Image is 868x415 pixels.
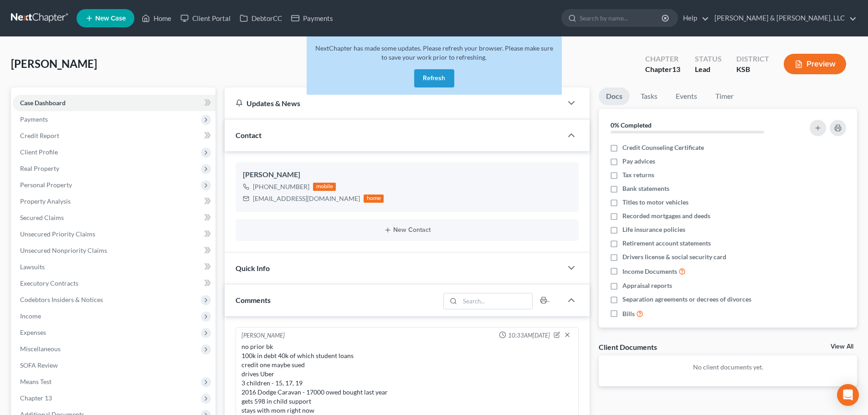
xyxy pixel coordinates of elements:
input: Search by name... [580,10,663,26]
button: New Contact [243,226,571,234]
div: mobile [313,183,336,191]
strong: 0% Completed [611,121,652,129]
a: Secured Claims [13,210,216,226]
button: Refresh [414,69,454,87]
a: Payments [287,10,338,26]
a: Executory Contracts [13,275,216,292]
span: Property Analysis [20,197,71,205]
a: View All [831,343,853,350]
a: Case Dashboard [13,95,216,111]
button: Preview [784,54,846,74]
span: Lawsuits [20,263,45,271]
span: Life insurance policies [622,225,685,234]
span: NextChapter has made some updates. Please refresh your browser. Please make sure to save your wor... [315,44,553,61]
a: Tasks [633,87,665,105]
div: Client Documents [599,342,657,352]
span: Pay advices [622,157,655,166]
span: Retirement account statements [622,239,711,248]
div: no prior bk 100k in debt 40k of which student loans credit one maybe sued drives Uber 3 children ... [241,342,573,415]
div: Open Intercom Messenger [837,384,859,406]
span: Means Test [20,378,51,385]
span: SOFA Review [20,361,58,369]
span: Personal Property [20,181,72,189]
span: Credit Counseling Certificate [622,143,704,152]
a: Unsecured Priority Claims [13,226,216,242]
span: Titles to motor vehicles [622,198,688,207]
a: [PERSON_NAME] & [PERSON_NAME], LLC [710,10,857,26]
span: Drivers license & social security card [622,252,726,261]
a: Timer [708,87,741,105]
span: Appraisal reports [622,281,672,290]
span: Bills [622,309,635,318]
span: Tax returns [622,170,654,179]
span: Income [20,312,41,320]
span: Secured Claims [20,214,64,221]
div: [PHONE_NUMBER] [253,182,309,191]
div: [PERSON_NAME] [243,169,571,180]
span: Separation agreements or decrees of divorces [622,295,751,304]
div: Updates & News [236,98,551,108]
span: Bank statements [622,184,669,193]
div: District [736,54,769,64]
a: Property Analysis [13,193,216,210]
span: Chapter 13 [20,394,52,402]
span: Contact [236,131,262,139]
a: Client Portal [176,10,235,26]
span: Codebtors Insiders & Notices [20,296,103,303]
a: Home [137,10,176,26]
span: Unsecured Nonpriority Claims [20,246,107,254]
div: Lead [695,64,722,75]
div: Chapter [645,64,680,75]
span: Case Dashboard [20,99,66,107]
span: Payments [20,115,48,123]
div: [PERSON_NAME] [241,331,285,340]
span: 13 [672,65,680,73]
span: New Case [95,15,126,22]
a: Docs [599,87,630,105]
span: Credit Report [20,132,59,139]
a: Events [668,87,704,105]
a: SOFA Review [13,357,216,374]
span: Income Documents [622,267,677,276]
span: Recorded mortgages and deeds [622,211,710,220]
p: No client documents yet. [606,363,850,372]
input: Search... [460,293,533,309]
span: Miscellaneous [20,345,61,353]
span: Quick Info [236,264,270,272]
a: Credit Report [13,128,216,144]
div: home [364,195,384,203]
span: Expenses [20,328,46,336]
div: KSB [736,64,769,75]
a: Help [678,10,709,26]
span: [PERSON_NAME] [11,57,97,70]
div: Status [695,54,722,64]
span: Unsecured Priority Claims [20,230,95,238]
span: Comments [236,296,271,304]
span: Executory Contracts [20,279,78,287]
a: DebtorCC [235,10,287,26]
span: Real Property [20,164,59,172]
a: Unsecured Nonpriority Claims [13,242,216,259]
span: 10:33AM[DATE] [508,331,550,340]
div: [EMAIL_ADDRESS][DOMAIN_NAME] [253,194,360,203]
a: Lawsuits [13,259,216,275]
div: Chapter [645,54,680,64]
span: Client Profile [20,148,58,156]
